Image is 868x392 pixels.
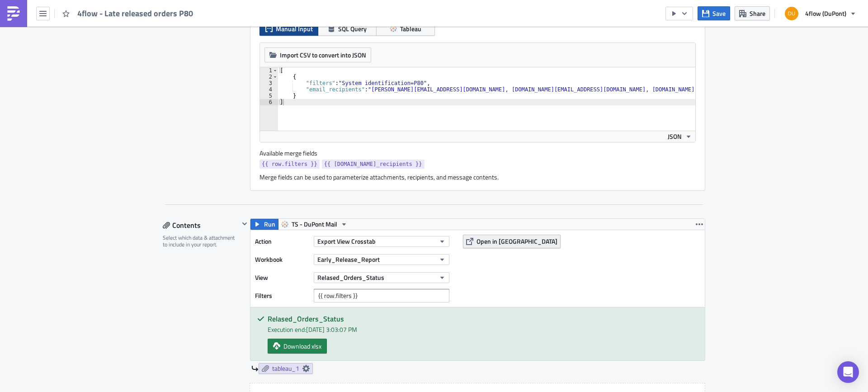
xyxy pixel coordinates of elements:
[317,273,384,282] span: Relased_Orders_Status
[250,219,278,230] button: Run
[318,22,377,36] button: SQL Query
[259,363,313,374] a: tableau_1
[268,315,698,322] h5: Relased_Orders_Status
[750,9,765,18] span: Share
[264,219,275,230] span: Run
[837,361,859,383] div: Open Intercom Messenger
[272,364,299,373] span: tableau_1
[314,289,449,302] input: Filter1=Value1&...
[259,160,320,169] a: {{ row.filters }}
[698,6,730,20] button: Save
[668,132,682,141] span: JSON
[324,160,422,169] span: {{ [DOMAIN_NAME]_recipients }}
[314,272,449,283] button: Relased_Orders_Status
[317,255,380,264] span: Early_Release_Report
[4,14,432,21] p: Attached you will find the list of orders that were released late [DATE]. Please share the reason...
[262,160,317,169] span: {{ row.filters }}
[805,9,846,18] span: 4flow (DuPont)
[779,4,861,24] button: 4flow (DuPont)
[292,219,337,230] span: TS - DuPont Mail
[463,235,561,248] button: Open in [GEOGRAPHIC_DATA]
[260,86,278,93] div: 4
[4,24,432,31] p: Best Regards,
[163,218,239,232] div: Contents
[280,50,366,60] span: Import CSV to convert into JSON
[476,236,557,246] span: Open in [GEOGRAPHIC_DATA]
[317,236,376,246] span: Export View Crosstab
[338,24,367,33] span: SQL Query
[4,4,432,41] body: Rich Text Area. Press ALT-0 for help.
[260,80,278,86] div: 3
[259,173,696,181] div: Merge fields can be used to parameterize attachments, recipients, and message contents.
[314,236,449,247] button: Export View Crosstab
[268,325,698,334] div: Execution end: [DATE] 3:03:07 PM
[264,47,371,62] button: Import CSV to convert into JSON
[268,339,327,354] a: Download xlsx
[260,99,278,105] div: 6
[260,93,278,99] div: 5
[260,67,278,74] div: 1
[400,24,421,33] span: Tableau
[255,289,309,302] label: Filters
[665,131,695,142] button: JSON
[255,253,309,266] label: Workbook
[322,160,425,169] a: {{ [DOMAIN_NAME]_recipients }}
[255,235,309,248] label: Action
[784,6,799,21] img: Avatar
[163,234,239,248] div: Select which data & attachment to include in your report.
[735,6,770,20] button: Share
[276,24,313,33] span: Manual Input
[4,33,432,41] p: Planning team
[278,219,351,230] button: TS - DuPont Mail
[314,254,449,265] button: Early_Release_Report
[376,22,435,36] button: Tableau
[712,9,726,18] span: Save
[77,8,194,19] span: 4flow - Late released orders P80
[259,22,318,36] button: Manual Input
[259,149,327,157] label: Available merge fields
[255,271,309,284] label: View
[239,218,250,229] button: Hide content
[283,341,321,351] span: Download xlsx
[4,4,432,11] p: Hi team,
[260,74,278,80] div: 2
[6,6,21,21] img: PushMetrics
